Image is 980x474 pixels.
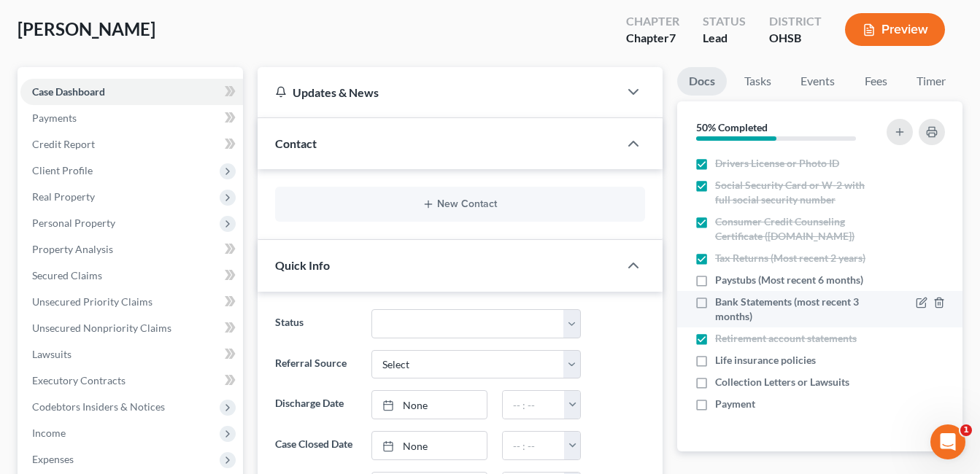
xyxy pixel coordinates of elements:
div: Updates & News [275,85,601,100]
span: Drivers License or Photo ID [715,156,839,171]
span: Quick Info [275,258,330,272]
a: Property Analysis [20,236,243,263]
span: Income [32,427,66,439]
span: Property Analysis [32,243,113,255]
span: Executory Contracts [32,374,126,386]
a: Credit Report [20,131,243,158]
div: Status [703,13,746,30]
a: Unsecured Nonpriority Claims [20,315,243,341]
span: Bank Statements (most recent 3 months) [715,295,879,324]
div: District [769,13,822,30]
input: -- : -- [503,432,565,459]
a: Unsecured Priority Claims [20,289,243,315]
span: Consumer Credit Counseling Certificate ([DOMAIN_NAME]) [715,214,879,244]
span: Unsecured Priority Claims [32,295,153,308]
input: -- : -- [503,391,565,419]
a: Executory Contracts [20,368,243,394]
a: Secured Claims [20,263,243,289]
button: Preview [845,13,945,46]
span: 1 [960,424,972,436]
label: Discharge Date [268,390,364,419]
span: Case Dashboard [32,85,105,98]
label: Case Closed Date [268,431,364,460]
span: Payment [715,397,755,411]
a: Tasks [733,67,783,96]
iframe: Intercom live chat [930,424,965,459]
a: Events [789,67,846,96]
div: Chapter [626,13,679,30]
span: Payments [32,112,77,124]
span: Retirement account statements [715,331,857,346]
span: Personal Property [32,217,115,229]
a: Fees [852,67,899,96]
span: Social Security Card or W-2 with full social security number [715,178,879,207]
a: Docs [677,67,727,96]
label: Referral Source [268,350,364,379]
button: New Contact [287,198,633,210]
a: Payments [20,105,243,131]
div: Lead [703,30,746,47]
div: OHSB [769,30,822,47]
span: Contact [275,136,317,150]
span: Paystubs (Most recent 6 months) [715,273,863,287]
span: Collection Letters or Lawsuits [715,375,849,389]
span: Secured Claims [32,269,102,281]
span: Client Profile [32,164,93,176]
strong: 50% Completed [696,121,768,133]
a: None [372,391,487,419]
span: 7 [669,31,676,44]
div: Chapter [626,30,679,47]
span: Tax Returns (Most recent 2 years) [715,251,865,265]
a: Lawsuits [20,341,243,368]
span: Credit Report [32,138,95,150]
a: Case Dashboard [20,79,243,105]
label: Status [268,309,364,338]
a: Timer [905,67,957,96]
a: None [372,432,487,459]
span: Codebtors Insiders & Notices [32,400,165,413]
span: Expenses [32,453,74,465]
span: Unsecured Nonpriority Claims [32,322,171,334]
span: Life insurance policies [715,353,816,368]
span: Real Property [32,190,95,203]
span: Lawsuits [32,348,72,360]
span: [PERSON_NAME] [18,18,155,39]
